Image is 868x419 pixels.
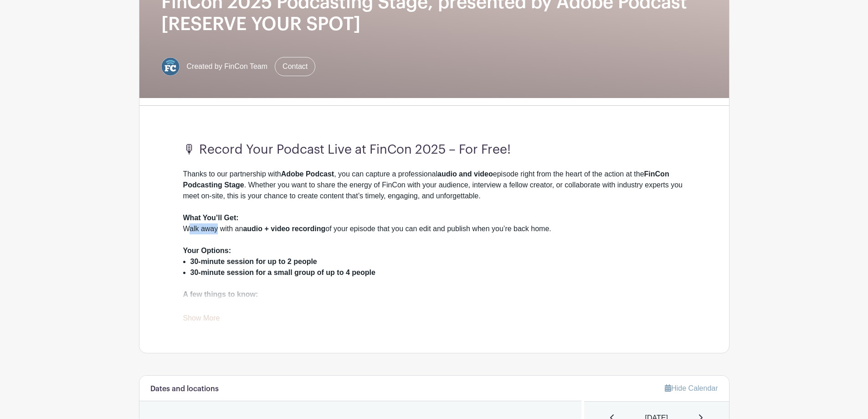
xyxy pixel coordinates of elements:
h3: 🎙 Record Your Podcast Live at FinCon 2025 – For Free! [183,142,685,158]
strong: audio and video [437,170,493,178]
a: Hide Calendar [665,384,718,392]
strong: reserve only one [314,301,372,309]
h6: Dates and locations [150,385,219,393]
strong: Your Options: [183,247,231,254]
strong: audio + video recording [243,225,325,233]
strong: Adobe Podcast [281,170,334,178]
div: Thanks to our partnership with , you can capture a professional episode right from the heart of t... [183,169,685,212]
div: Walk away with an of your episode that you can edit and publish when you’re back home. [183,212,685,245]
img: FC%20circle.png [161,57,180,76]
strong: A few things to know: [183,290,258,298]
li: Spots are but limited— to ensure everyone gets a chance. [190,300,685,311]
strong: FinCon Podcasting Stage [183,170,669,189]
a: Contact [275,57,315,76]
strong: 30-minute session for a small group of up to 4 people [190,269,375,276]
strong: 30-minute session for up to 2 people [190,258,317,265]
strong: What You’ll Get: [183,214,239,222]
a: Show More [183,314,220,326]
strong: complimentary [221,301,273,309]
span: Created by FinCon Team [187,61,268,72]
